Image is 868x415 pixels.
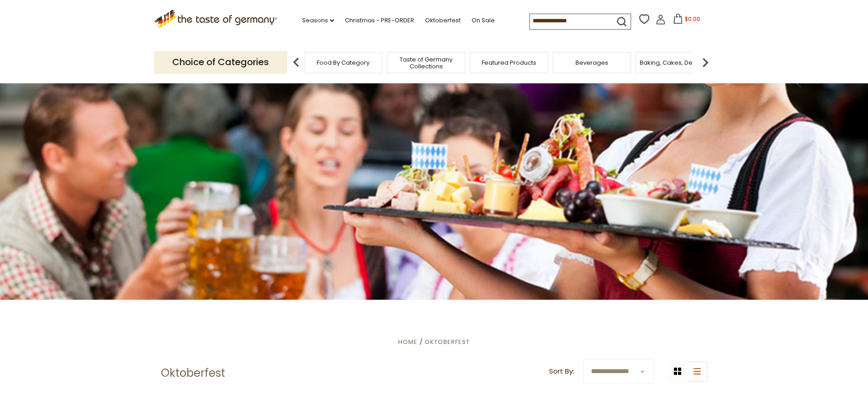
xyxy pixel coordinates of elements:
a: On Sale [472,15,495,26]
h1: Oktoberfest [161,366,225,380]
a: Featured Products [482,59,536,66]
img: previous arrow [287,53,305,72]
button: $0.00 [668,14,706,27]
a: Christmas - PRE-ORDER [345,15,414,26]
a: Home [398,338,417,346]
span: $0.00 [685,15,700,23]
a: Oktoberfest [425,338,470,346]
a: Baking, Cakes, Desserts [640,59,710,66]
a: Oktoberfest [425,15,461,26]
a: Taste of Germany Collections [390,56,462,70]
a: Seasons [302,15,334,26]
a: Beverages [575,59,608,66]
label: Sort By: [549,366,574,377]
p: Choice of Categories [154,51,287,73]
img: next arrow [696,53,714,72]
a: Food By Category [317,59,370,66]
